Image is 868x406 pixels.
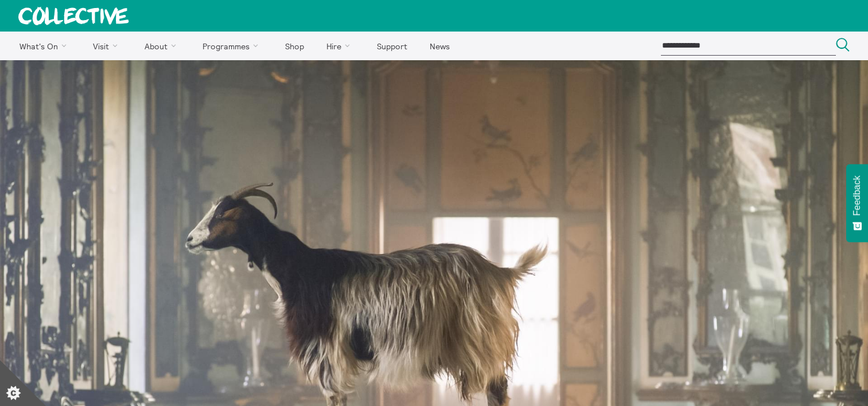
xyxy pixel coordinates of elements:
a: Hire [317,32,365,60]
a: Support [367,32,417,60]
a: Shop [275,32,314,60]
a: Programmes [193,32,273,60]
a: What's On [9,32,81,60]
button: Feedback - Show survey [846,164,868,242]
span: Feedback [852,175,862,216]
a: News [419,32,460,60]
a: About [134,32,190,60]
a: Visit [83,32,133,60]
